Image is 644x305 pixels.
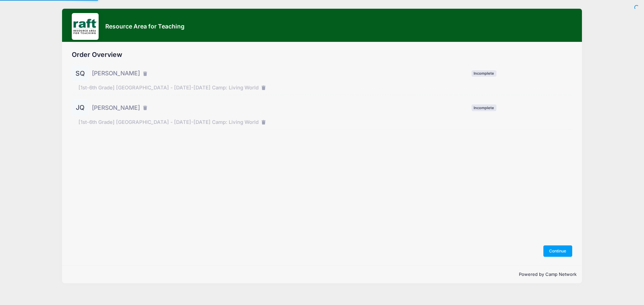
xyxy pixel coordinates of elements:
h3: Resource Area for Teaching [105,23,184,30]
span: [1st-6th Grade] [GEOGRAPHIC_DATA] - [DATE]-[DATE] Camp: Living World [78,84,259,91]
p: Powered by Camp Network [67,271,577,278]
span: Registration information for this participant is not complete. [472,70,496,77]
button: Continue [543,245,572,257]
span: [1st-6th Grade] [GEOGRAPHIC_DATA] - [DATE]-[DATE] Camp: Living World [78,119,259,126]
span: [PERSON_NAME] [92,103,140,112]
span: [PERSON_NAME] [92,69,140,78]
span: Registration information for this participant is not complete. [472,104,496,111]
div: SQ [72,65,89,82]
div: JQ [72,99,89,116]
h2: Order Overview [72,51,572,59]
